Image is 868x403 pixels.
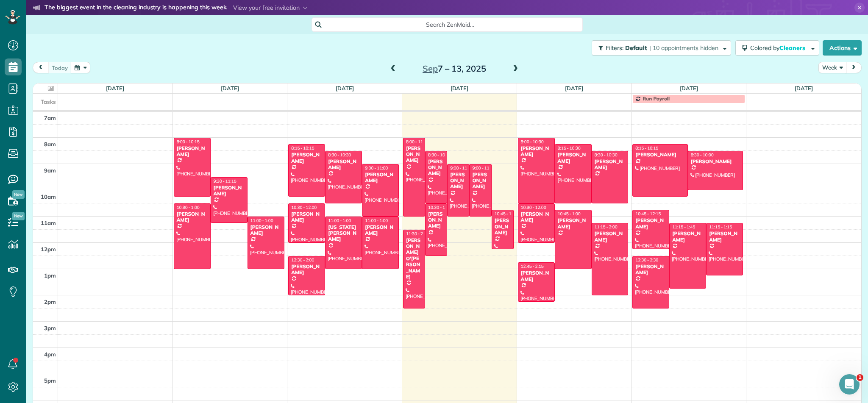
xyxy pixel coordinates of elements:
[635,211,661,217] span: 10:45 - 12:15
[709,231,740,243] div: [PERSON_NAME]
[365,165,388,171] span: 9:00 - 11:00
[635,145,658,151] span: 8:15 - 10:15
[451,85,469,92] a: [DATE]
[44,351,56,358] span: 4pm
[406,231,429,236] span: 11:30 - 2:30
[48,62,72,73] button: today
[472,172,489,190] div: [PERSON_NAME]
[795,85,813,92] a: [DATE]
[521,264,544,269] span: 12:45 - 2:15
[472,165,495,171] span: 9:00 - 11:00
[291,211,323,223] div: [PERSON_NAME]
[625,44,648,52] span: Default
[735,40,819,56] button: Colored byCleaners
[33,62,49,73] button: prev
[521,139,544,145] span: 8:00 - 10:30
[823,40,862,56] button: Actions
[401,64,507,73] h2: 7 – 13, 2025
[595,152,618,158] span: 8:30 - 10:30
[44,141,56,147] span: 8am
[44,114,56,121] span: 7am
[41,193,56,200] span: 10am
[44,298,56,305] span: 2pm
[12,190,25,199] span: New
[557,152,589,164] div: [PERSON_NAME]
[44,325,56,331] span: 3pm
[406,237,423,280] div: [PERSON_NAME] O'[PERSON_NAME]
[428,158,445,177] div: [PERSON_NAME]
[428,205,453,210] span: 10:30 - 12:30
[690,158,740,164] div: [PERSON_NAME]
[592,40,731,56] button: Filters: Default | 10 appointments hidden
[177,205,200,210] span: 10:30 - 1:00
[250,224,282,236] div: [PERSON_NAME]
[779,44,807,52] span: Cleaners
[291,257,314,263] span: 12:30 - 2:00
[521,205,546,210] span: 10:30 - 12:00
[595,224,618,230] span: 11:15 - 2:00
[557,217,589,230] div: [PERSON_NAME]
[176,145,208,158] div: [PERSON_NAME]
[635,257,658,263] span: 12:30 - 2:30
[558,211,581,217] span: 10:45 - 1:00
[643,95,670,102] span: Run Payroll
[839,374,860,395] iframe: Intercom live chat
[336,85,354,92] a: [DATE]
[328,218,351,223] span: 11:00 - 1:00
[221,85,239,92] a: [DATE]
[12,212,25,220] span: New
[44,167,56,174] span: 9am
[428,211,445,229] div: [PERSON_NAME]
[328,224,359,242] div: [US_STATE][PERSON_NAME]
[213,185,245,197] div: [PERSON_NAME]
[672,224,695,230] span: 11:15 - 1:45
[450,165,473,171] span: 9:00 - 11:00
[177,139,200,145] span: 8:00 - 10:15
[558,145,581,151] span: 8:15 - 10:30
[176,211,208,223] div: [PERSON_NAME]
[594,231,626,243] div: [PERSON_NAME]
[291,205,317,210] span: 10:30 - 12:00
[680,85,698,92] a: [DATE]
[635,152,685,158] div: [PERSON_NAME]
[520,211,552,223] div: [PERSON_NAME]
[649,44,718,52] span: | 10 appointments hidden
[495,211,520,217] span: 10:45 - 12:15
[364,172,396,184] div: [PERSON_NAME]
[818,62,846,73] button: Week
[406,139,429,145] span: 8:00 - 11:00
[291,145,314,151] span: 8:15 - 10:15
[635,217,667,230] div: [PERSON_NAME]
[691,152,714,158] span: 8:30 - 10:00
[750,44,808,52] span: Colored by
[41,220,56,226] span: 11am
[520,270,552,282] div: [PERSON_NAME]
[406,145,423,164] div: [PERSON_NAME]
[594,158,626,171] div: [PERSON_NAME]
[450,172,467,190] div: [PERSON_NAME]
[106,85,124,92] a: [DATE]
[846,62,862,73] button: next
[291,264,323,276] div: [PERSON_NAME]
[45,3,227,13] strong: The biggest event in the cleaning industry is happening this week.
[291,152,323,164] div: [PERSON_NAME]
[423,63,438,74] span: Sep
[520,145,552,158] div: [PERSON_NAME]
[565,85,583,92] a: [DATE]
[214,178,236,184] span: 9:30 - 11:15
[672,231,704,243] div: [PERSON_NAME]
[328,158,359,171] div: [PERSON_NAME]
[635,264,667,276] div: [PERSON_NAME]
[365,218,388,223] span: 11:00 - 1:00
[41,246,56,253] span: 12pm
[250,218,273,223] span: 11:00 - 1:00
[328,152,351,158] span: 8:30 - 10:30
[428,152,451,158] span: 8:30 - 10:30
[44,377,56,384] span: 5pm
[606,44,623,52] span: Filters:
[364,224,396,236] div: [PERSON_NAME]
[44,272,56,279] span: 1pm
[709,224,732,230] span: 11:15 - 1:15
[494,217,511,236] div: [PERSON_NAME]
[587,40,731,56] a: Filters: Default | 10 appointments hidden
